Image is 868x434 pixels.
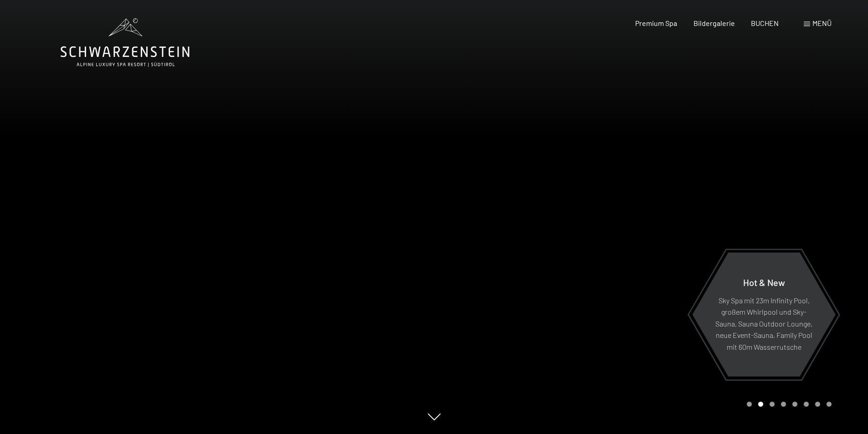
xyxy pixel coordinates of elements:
span: Menü [812,19,832,27]
div: Carousel Page 3 [770,402,775,407]
div: Carousel Page 4 [781,402,786,407]
div: Carousel Page 7 [815,402,820,407]
a: Hot & New Sky Spa mit 23m Infinity Pool, großem Whirlpool und Sky-Sauna, Sauna Outdoor Lounge, ne... [692,252,836,377]
a: Premium Spa [635,19,677,27]
a: Bildergalerie [693,19,735,27]
p: Sky Spa mit 23m Infinity Pool, großem Whirlpool und Sky-Sauna, Sauna Outdoor Lounge, neue Event-S... [714,294,813,352]
a: BUCHEN [751,19,779,27]
span: Hot & New [743,276,785,287]
div: Carousel Pagination [744,402,832,407]
div: Carousel Page 1 [747,402,752,407]
div: Carousel Page 2 (Current Slide) [758,402,763,407]
div: Carousel Page 5 [792,402,797,407]
div: Carousel Page 8 [827,402,832,407]
div: Carousel Page 6 [804,402,809,407]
